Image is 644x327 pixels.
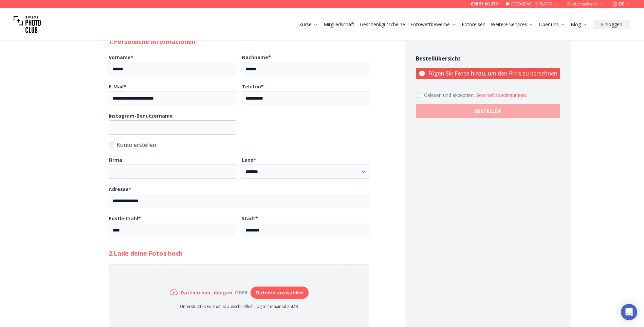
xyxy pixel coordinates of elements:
a: Fotoreisen [462,21,485,28]
b: Instagram-Benutzername [109,113,173,119]
b: Adresse * [109,186,131,192]
img: Swiss photo club [14,11,41,38]
button: Kurse [296,20,321,29]
b: Firma [109,157,122,163]
a: Über uns [539,21,565,28]
h2: 1. Persönliche Informationen [109,37,369,46]
button: Geschenkgutscheine [357,20,408,29]
a: Blog [571,21,587,28]
button: Fotoreisen [459,20,488,29]
input: Telefon* [242,91,369,105]
h2: 2. Lade deine Fotos hoch [109,248,369,258]
h6: Dateien hier ablegen [181,289,232,296]
b: Nachname * [242,54,271,61]
b: E-Mail * [109,83,126,90]
div: Open Intercom Messenger [621,304,637,320]
a: Geschenkgutscheine [360,21,405,28]
a: Weitere Services [491,21,534,28]
label: Konto erstellen [109,140,369,150]
b: BESTELLEN [475,108,501,115]
p: Fügen Sie Fotos hinzu, um den Preis zu berechnen [416,68,560,79]
button: Weitere Services [488,20,536,29]
input: Konto erstellen [109,142,114,148]
b: Postleitzahl * [109,215,141,222]
input: Firma [109,165,236,179]
b: Vorname * [109,54,133,61]
p: Unterstütztes Format ist ausschließlich .jpg mit maximal 25MB [170,304,309,309]
button: BESTELLEN [416,104,560,118]
b: Land * [242,157,256,163]
input: Stadt* [242,223,369,237]
input: Accept terms [416,92,421,98]
div: oder [232,289,251,296]
button: Accept termsGelesen und akzeptiert [476,92,527,99]
input: Nachname* [242,62,369,76]
b: Stadt * [242,215,258,222]
button: Einloggen [593,20,630,29]
a: Mitgliedschaft [324,21,354,28]
h4: Bestellübersicht [416,54,560,63]
button: Blog [568,20,590,29]
button: Dateien auswählen [251,287,309,299]
input: Postleitzahl* [109,223,236,237]
span: Gelesen und akzeptiert [424,92,476,98]
a: 058 51 00 270 [471,1,498,7]
a: Kurse [299,21,318,28]
b: Telefon * [242,83,264,90]
input: Instagram-Benutzername [109,120,236,135]
button: Fotowettbewerbe [408,20,459,29]
button: Mitgliedschaft [321,20,357,29]
button: Über uns [536,20,568,29]
select: Land* [242,165,369,179]
input: Vorname* [109,62,236,76]
a: Fotowettbewerbe [410,21,456,28]
input: E-Mail* [109,91,236,105]
input: Adresse* [109,194,369,208]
